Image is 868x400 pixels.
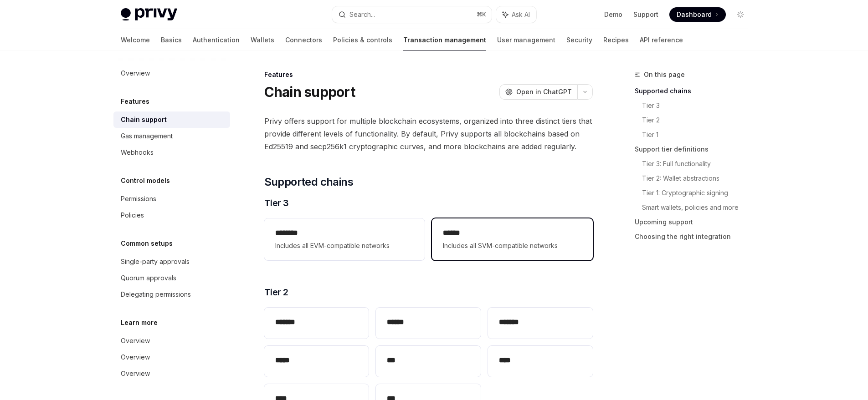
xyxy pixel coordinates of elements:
[603,29,629,51] a: Recipes
[121,256,190,267] div: Single-party approvals
[264,218,425,260] a: **** ***Includes all EVM-compatible networks
[635,84,755,98] a: Supported chains
[443,240,581,251] span: Includes all SVM-compatible networks
[516,87,572,96] span: Open in ChatGPT
[669,7,726,22] a: Dashboard
[113,253,230,270] a: Single-party approvals
[121,289,191,300] div: Delegating permissions
[121,175,170,186] h5: Control models
[642,157,755,171] a: Tier 3: Full functionality
[264,197,289,209] span: Tier 3
[642,200,755,215] a: Smart wallets, policies and more
[161,29,182,51] a: Basics
[733,7,748,22] button: Toggle dark mode
[113,207,230,223] a: Policies
[264,84,355,100] h1: Chain support
[264,70,593,79] div: Features
[496,6,536,23] button: Ask AI
[113,333,230,349] a: Overview
[642,171,755,186] a: Tier 2: Wallet abstractions
[499,84,577,100] button: Open in ChatGPT
[121,317,158,328] h5: Learn more
[113,349,230,365] a: Overview
[566,29,592,51] a: Security
[113,270,230,286] a: Quorum approvals
[275,240,414,251] span: Includes all EVM-compatible networks
[113,128,230,144] a: Gas management
[121,352,150,363] div: Overview
[113,286,230,303] a: Delegating permissions
[121,29,150,51] a: Welcome
[264,286,288,299] span: Tier 2
[121,210,144,221] div: Policies
[604,10,622,19] a: Demo
[121,96,149,107] h5: Features
[113,365,230,382] a: Overview
[251,29,274,51] a: Wallets
[121,273,176,284] div: Quorum approvals
[497,29,555,51] a: User management
[635,215,755,229] a: Upcoming support
[642,98,755,113] a: Tier 3
[432,218,592,260] a: **** *Includes all SVM-compatible networks
[642,186,755,200] a: Tier 1: Cryptographic signing
[633,10,658,19] a: Support
[640,29,683,51] a: API reference
[635,142,755,157] a: Support tier definitions
[333,29,392,51] a: Policies & controls
[121,335,150,346] div: Overview
[403,29,486,51] a: Transaction management
[332,6,492,23] button: Search...⌘K
[121,8,177,21] img: light logo
[264,115,593,153] span: Privy offers support for multiple blockchain ecosystems, organized into three distinct tiers that...
[113,144,230,161] a: Webhooks
[644,69,685,80] span: On this page
[121,368,150,379] div: Overview
[121,68,150,79] div: Overview
[264,175,353,189] span: Supported chains
[642,113,755,127] a: Tier 2
[121,238,173,249] h5: Common setups
[477,11,486,18] span: ⌘ K
[113,191,230,207] a: Permissions
[193,29,240,51] a: Authentication
[512,10,530,19] span: Ask AI
[113,65,230,81] a: Overview
[677,10,712,19] span: Dashboard
[113,111,230,128] a: Chain support
[121,114,167,125] div: Chain support
[121,131,173,142] div: Gas management
[121,193,156,204] div: Permissions
[635,229,755,244] a: Choosing the right integration
[121,147,154,158] div: Webhooks
[285,29,322,51] a: Connectors
[349,9,375,20] div: Search...
[642,127,755,142] a: Tier 1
